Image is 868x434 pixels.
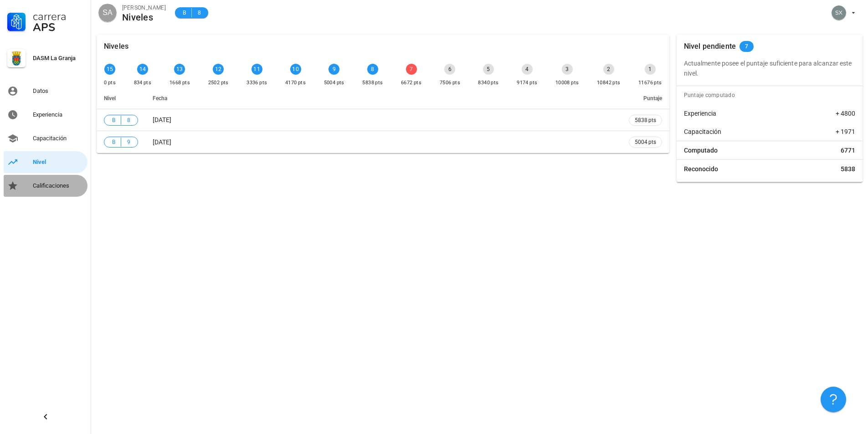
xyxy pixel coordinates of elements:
span: Computado [684,146,718,155]
div: 6672 pts [401,78,421,87]
th: Nivel [97,87,145,109]
div: Niveles [104,35,128,58]
div: 6 [444,64,455,75]
span: SA [103,4,112,22]
span: Capacitación [684,127,721,136]
div: 5 [483,64,494,75]
div: DASM La Granja [33,55,84,62]
div: 10008 pts [555,78,579,87]
div: 834 pts [134,78,152,87]
span: 5838 [841,164,855,174]
a: Capacitación [4,128,87,149]
span: 7 [745,41,748,52]
div: 3336 pts [247,78,267,87]
div: 5004 pts [324,78,344,87]
div: 1 [645,64,656,75]
span: 5004 pts [635,138,656,147]
span: [DATE] [153,116,171,123]
span: B [110,138,117,147]
span: B [180,8,188,17]
div: Niveles [122,12,166,22]
th: Puntaje [621,87,669,109]
div: 13 [174,64,185,75]
div: avatar [98,4,117,22]
div: Calificaciones [33,182,84,189]
div: [PERSON_NAME] [122,3,166,12]
div: 10 [290,64,301,75]
div: 3 [562,64,573,75]
div: 8340 pts [478,78,498,87]
span: Puntaje [643,95,662,102]
div: 10842 pts [597,78,621,87]
div: Nivel pendiente [684,35,736,58]
span: Reconocido [684,164,718,174]
a: Nivel [4,151,87,173]
div: 8 [367,64,378,75]
div: 12 [213,64,224,75]
div: Puntaje computado [680,86,863,104]
div: 11 [252,64,262,75]
a: Datos [4,80,87,102]
span: 5838 pts [635,116,656,125]
div: APS [33,22,84,33]
div: 9174 pts [517,78,537,87]
div: avatar [832,5,846,20]
span: Experiencia [684,109,716,118]
p: Actualmente posee el puntaje suficiente para alcanzar este nivel. [684,58,855,78]
a: Experiencia [4,104,87,126]
span: 8 [125,116,132,125]
div: Datos [33,87,84,95]
div: 15 [104,64,115,75]
div: 1668 pts [169,78,190,87]
th: Fecha [145,87,621,109]
a: Calificaciones [4,175,87,197]
div: Nivel [33,158,84,166]
span: B [110,116,117,125]
div: Carrera [33,11,84,22]
span: + 1971 [836,127,855,136]
div: 2 [603,64,614,75]
span: 6771 [841,146,855,155]
div: 7 [406,64,417,75]
div: 14 [137,64,148,75]
div: 7506 pts [440,78,460,87]
span: Nivel [104,95,116,102]
div: 2502 pts [208,78,229,87]
div: 9 [329,64,339,75]
div: 4 [522,64,533,75]
div: Experiencia [33,111,84,118]
div: 0 pts [104,78,116,87]
div: Capacitación [33,135,84,142]
span: + 4800 [836,109,855,118]
span: Fecha [153,95,167,102]
span: 9 [125,138,132,147]
div: 4170 pts [285,78,306,87]
span: 8 [195,8,203,17]
div: 5838 pts [362,78,383,87]
div: 11676 pts [638,78,662,87]
span: [DATE] [153,138,171,146]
